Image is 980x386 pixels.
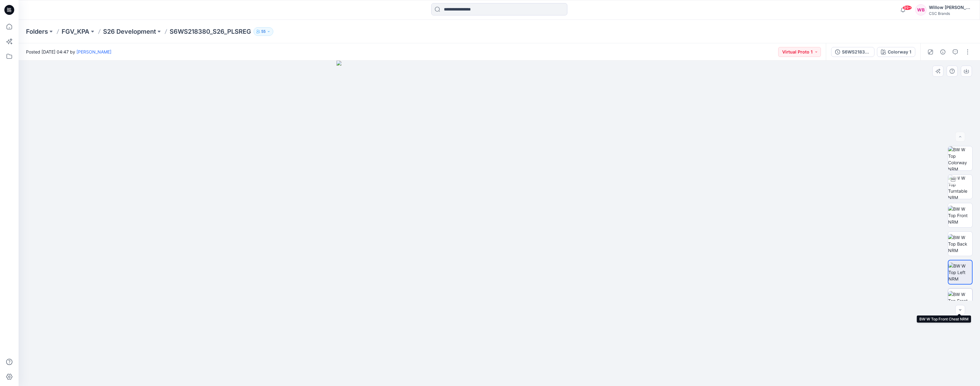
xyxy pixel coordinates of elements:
[948,175,972,199] img: BW W Top Turntable NRM
[948,206,972,225] img: BW W Top Front NRM
[261,28,266,35] p: 55
[948,146,972,170] img: BW W Top Colorway NRM
[336,61,662,386] img: eyJhbGciOiJIUzI1NiIsImtpZCI6IjAiLCJzbHQiOiJzZXMiLCJ0eXAiOiJKV1QifQ.eyJkYXRhIjp7InR5cGUiOiJzdG9yYW...
[948,263,972,282] img: BW W Top Left NRM
[929,11,972,16] div: CSC Brands
[948,291,972,311] img: BW W Top Front Chest NRM
[888,49,911,55] div: Colorway 1
[170,27,251,36] p: S6WS218380_S26_PLSREG
[842,49,870,55] div: S6WS218380_S26_PLSREG_VP1
[915,4,926,15] div: WB
[877,47,915,57] button: Colorway 1
[929,4,972,11] div: Willow [PERSON_NAME]
[903,5,912,10] span: 99+
[831,47,874,57] button: S6WS218380_S26_PLSREG_VP1
[76,49,111,54] a: [PERSON_NAME]
[62,27,89,36] a: FGV_KPA
[254,27,273,36] button: 55
[938,47,948,57] button: Details
[26,27,48,36] a: Folders
[103,27,156,36] a: S26 Development
[26,49,111,55] span: Posted [DATE] 04:47 by
[948,234,972,254] img: BW W Top Back NRM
